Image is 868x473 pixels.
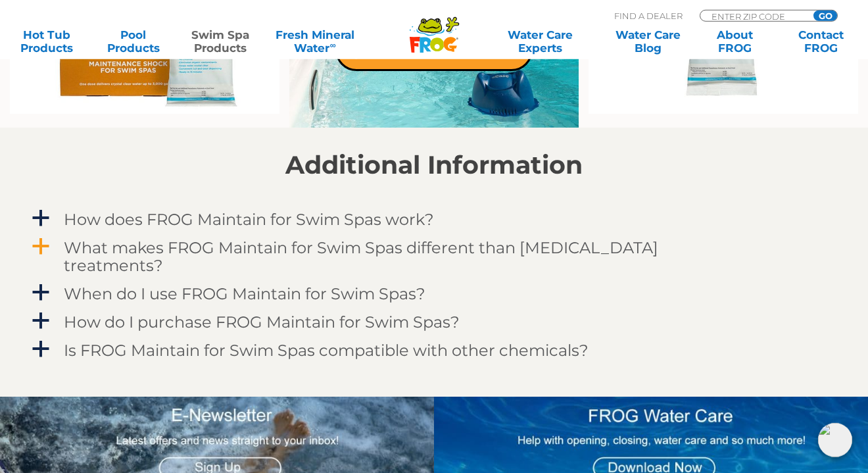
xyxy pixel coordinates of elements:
a: a What makes FROG Maintain for Swim Spas different than [MEDICAL_DATA] treatments? [30,236,838,278]
h4: When do I use FROG Maintain for Swim Spas? [64,285,425,303]
input: Zip Code Form [710,11,799,22]
h4: How does FROG Maintain for Swim Spas work? [64,211,434,228]
p: Find A Dealer [614,10,683,22]
a: Water CareBlog [614,28,681,55]
a: ContactFROG [788,28,855,55]
a: a When do I use FROG Maintain for Swim Spas? [30,282,838,306]
span: a [31,209,51,228]
a: a How do I purchase FROG Maintain for Swim Spas? [30,310,838,334]
a: a How does FROG Maintain for Swim Spas work? [30,207,838,232]
img: openIcon [818,423,852,457]
span: a [31,311,51,331]
a: PoolProducts [100,28,167,55]
h4: Is FROG Maintain for Swim Spas compatible with other chemicals? [64,341,589,359]
span: a [31,283,51,303]
span: a [31,339,51,359]
a: Hot TubProducts [13,28,80,55]
h2: Additional Information [30,151,838,180]
sup: ∞ [329,40,335,50]
span: a [31,237,51,257]
a: Fresh MineralWater∞ [273,28,357,55]
a: Water CareExperts [486,28,595,55]
a: Swim SpaProducts [186,28,253,55]
h4: What makes FROG Maintain for Swim Spas different than [MEDICAL_DATA] treatments? [64,239,745,274]
a: AboutFROG [701,28,768,55]
input: GO [813,11,837,21]
h4: How do I purchase FROG Maintain for Swim Spas? [64,313,460,331]
a: a Is FROG Maintain for Swim Spas compatible with other chemicals? [30,338,838,362]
